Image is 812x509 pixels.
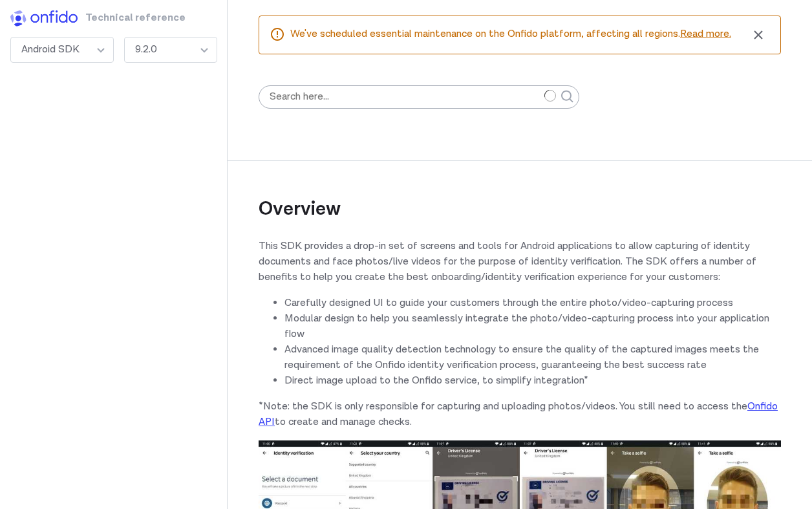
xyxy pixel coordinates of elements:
li: Advanced image quality detection technology to ensure the quality of the captured images meets th... [284,342,781,373]
p: This SDK provides a drop-in set of screens and tools for Android applications to allow capturing ... [259,239,781,285]
span: We've scheduled essential maintenance on the Onfido platform, affecting all regions. [290,27,747,43]
li: Direct image upload to the Onfido service, to simplify integration * [284,373,781,389]
h2: Overview [259,160,781,222]
div: Android SDK [10,37,114,63]
img: h8y2NZtIVQ2cQAAAABJRU5ErkJggg== [10,10,78,27]
button: Submit your search query. [556,70,579,124]
li: Modular design to help you seamlessly integrate the photo/video-capturing process into your appli... [284,311,781,342]
input: Search here… [259,85,579,109]
div: 9.2.0 [124,37,217,63]
li: Carefully designed UI to guide your customers through the entire photo/video-capturing process [284,296,781,311]
a: overview permalink [341,197,360,222]
h1: Technical reference [85,10,152,32]
a: Read more. [680,27,731,41]
p: * Note: the SDK is only responsible for capturing and uploading photos/videos. You still need to ... [259,399,781,430]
